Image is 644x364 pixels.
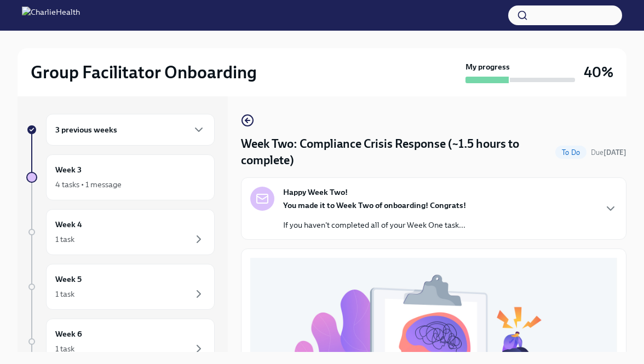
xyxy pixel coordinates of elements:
[283,219,466,230] p: If you haven't completed all of your Week One task...
[55,234,74,245] div: 1 task
[46,114,215,146] div: 3 previous weeks
[55,343,74,354] div: 1 task
[283,200,466,210] strong: You made it to Week Two of onboarding! Congrats!
[31,61,257,83] h2: Group Facilitator Onboarding
[555,148,586,157] span: To Do
[55,124,117,136] h6: 3 previous weeks
[603,148,626,157] strong: [DATE]
[591,147,626,158] span: October 6th, 2025 10:00
[283,187,348,198] strong: Happy Week Two!
[584,62,613,82] h3: 40%
[55,328,82,340] h6: Week 6
[55,288,74,299] div: 1 task
[55,164,82,176] h6: Week 3
[55,218,82,230] h6: Week 4
[26,209,215,255] a: Week 41 task
[241,136,551,169] h4: Week Two: Compliance Crisis Response (~1.5 hours to complete)
[465,61,510,72] strong: My progress
[26,264,215,310] a: Week 51 task
[55,273,82,285] h6: Week 5
[55,179,122,190] div: 4 tasks • 1 message
[591,148,626,157] span: Due
[26,154,215,200] a: Week 34 tasks • 1 message
[22,7,80,24] img: CharlieHealth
